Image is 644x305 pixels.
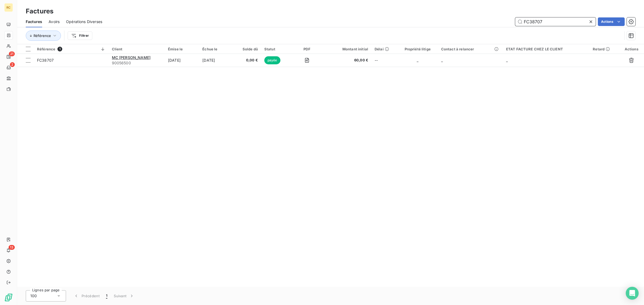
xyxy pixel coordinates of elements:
span: FC38707 [37,58,54,62]
div: ETAT FACTURE CHEZ LE CLIENT [506,47,586,51]
div: Émise le [168,47,196,51]
span: Référence [34,34,51,38]
td: -- [371,54,397,67]
input: Rechercher [515,17,596,26]
span: 2 [10,62,15,67]
button: 1 [103,290,111,302]
span: _ [506,58,508,62]
span: MC [PERSON_NAME] [112,55,151,60]
span: 13 [9,245,15,250]
div: Contact à relancer [441,47,500,51]
span: 21 [9,51,15,56]
span: Référence [37,47,55,51]
span: Opérations Diverses [66,19,102,24]
div: PDF [294,47,320,51]
div: Retard [593,47,616,51]
button: Actions [598,17,625,26]
button: Suivant [111,290,138,302]
button: Référence [26,31,61,41]
div: RC [4,3,13,12]
h3: Factures [26,6,53,16]
span: _ [417,58,418,62]
div: Propriété litige [401,47,435,51]
span: 0,00 € [237,58,258,63]
span: payée [264,56,280,64]
img: Logo LeanPay [4,293,13,302]
div: Statut [264,47,288,51]
div: Délai [375,47,394,51]
span: Factures [26,19,42,24]
div: Actions [622,47,641,51]
td: [DATE] [199,54,234,67]
button: Précédent [70,290,103,302]
span: 1 [57,47,62,51]
div: Montant initial [327,47,368,51]
td: [DATE] [165,54,199,67]
button: Filtrer [68,31,92,40]
div: Solde dû [237,47,258,51]
span: 1 [106,293,107,299]
span: 90056500 [112,60,162,66]
span: 60,00 € [327,58,368,63]
div: Échue le [202,47,231,51]
span: 100 [30,293,37,299]
span: _ [441,58,443,62]
div: Open Intercom Messenger [626,287,639,300]
span: Avoirs [49,19,60,24]
div: Client [112,47,162,51]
